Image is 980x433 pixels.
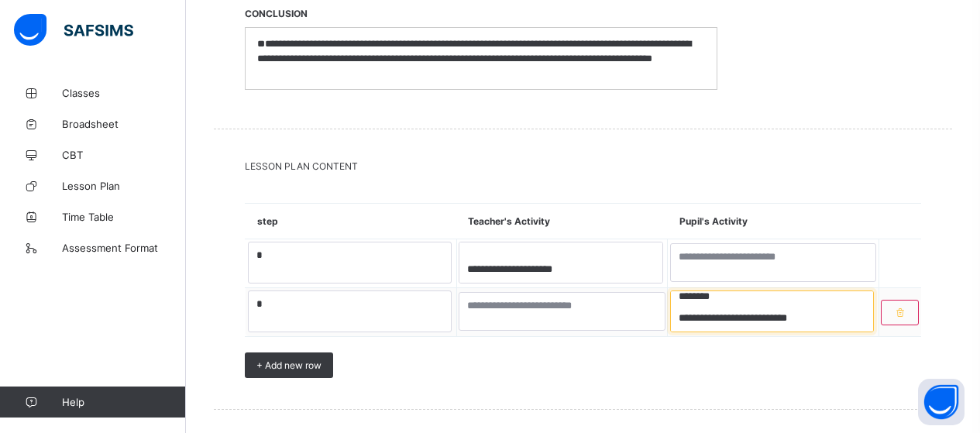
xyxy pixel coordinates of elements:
[14,14,133,46] img: safsims
[245,160,921,172] span: LESSON PLAN CONTENT
[246,204,457,239] th: step
[256,359,322,371] span: + Add new row
[918,379,965,425] button: Open asap
[62,242,186,254] span: Assessment Format
[62,118,186,130] span: Broadsheet
[62,87,186,99] span: Classes
[668,204,879,239] th: Pupil's Activity
[62,396,185,408] span: Help
[62,180,186,192] span: Lesson Plan
[62,211,186,223] span: Time Table
[62,149,186,161] span: CBT
[456,204,668,239] th: Teacher's Activity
